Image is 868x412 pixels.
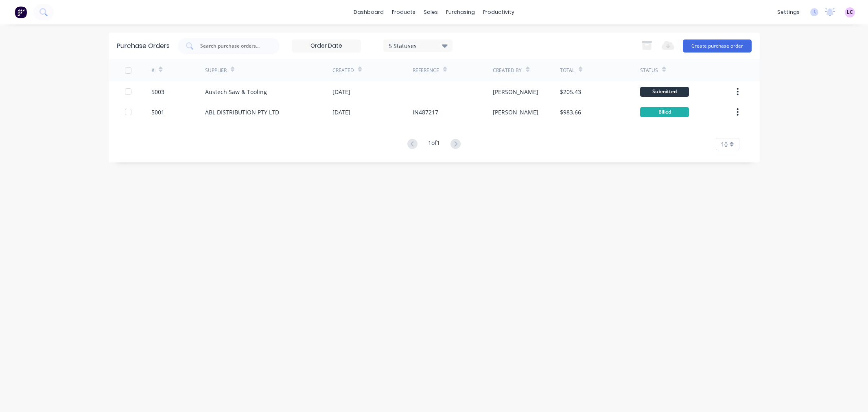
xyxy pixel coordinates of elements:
a: dashboard [350,6,388,18]
span: LC [847,9,853,16]
div: Supplier [205,67,227,74]
div: Purchase Orders [117,41,170,51]
div: Created By [493,67,522,74]
div: $205.43 [560,88,581,96]
div: IN487217 [413,108,438,116]
div: Reference [413,67,439,74]
div: [DATE] [332,108,350,116]
div: products [388,6,420,18]
div: 5 Statuses [389,41,447,50]
button: Create purchase order [683,39,752,53]
div: Submitted [640,87,689,97]
div: 5001 [151,108,164,116]
div: ABL DISTRIBUTION PTY LTD [205,108,279,116]
input: Order Date [292,40,361,52]
div: [DATE] [332,88,350,96]
div: [PERSON_NAME] [493,108,538,116]
div: Billed [640,107,689,117]
div: purchasing [442,6,479,18]
div: Austech Saw & Tooling [205,88,267,96]
div: Status [640,67,658,74]
div: Created [332,67,354,74]
input: Search purchase orders... [199,42,267,50]
img: Factory [15,6,27,18]
div: 5003 [151,88,164,96]
div: [PERSON_NAME] [493,88,538,96]
div: settings [773,6,804,18]
div: Total [560,67,575,74]
div: productivity [479,6,518,18]
span: 10 [721,140,728,149]
div: # [151,67,155,74]
div: $983.66 [560,108,581,116]
div: sales [420,6,442,18]
div: 1 of 1 [428,138,440,150]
